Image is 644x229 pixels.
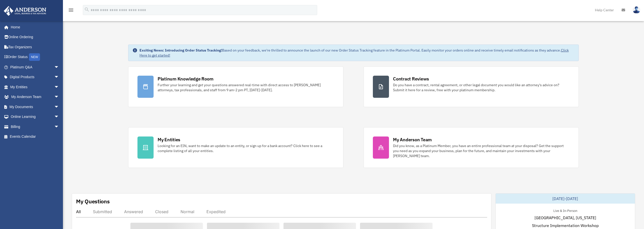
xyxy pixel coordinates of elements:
a: Digital Productsarrow_drop_down [4,72,67,82]
a: Order StatusNEW [4,52,67,62]
a: Billingarrow_drop_down [4,122,67,132]
div: My Entities [158,136,180,143]
a: My Entitiesarrow_drop_down [4,82,67,92]
span: arrow_drop_down [54,82,64,92]
a: My Documentsarrow_drop_down [4,102,67,112]
span: arrow_drop_down [54,92,64,102]
img: Anderson Advisors Platinum Portal [2,6,48,16]
div: Did you know, as a Platinum Member, you have an entire professional team at your disposal? Get th... [393,143,569,158]
a: Contract Reviews Do you have a contract, rental agreement, or other legal document you would like... [364,66,579,107]
span: arrow_drop_down [54,122,64,132]
strong: Exciting News: Introducing Order Status Tracking! [139,48,222,53]
a: My Entities Looking for an EIN, want to make an update to an entity, or sign up for a bank accoun... [128,127,343,168]
i: search [84,7,90,12]
div: Do you have a contract, rental agreement, or other legal document you would like an attorney's ad... [393,82,569,93]
div: Submitted [93,209,112,214]
div: Looking for an EIN, want to make an update to an entity, or sign up for a bank account? Click her... [158,143,334,153]
span: arrow_drop_down [54,102,64,112]
div: NEW [29,53,40,61]
a: Home [4,22,64,32]
div: [DATE]-[DATE] [496,194,635,204]
div: All [76,209,81,214]
div: Expedited [206,209,226,214]
i: menu [68,7,74,13]
a: Online Ordering [4,32,67,42]
div: Live & In-Person [549,208,581,213]
div: Platinum Knowledge Room [158,76,213,82]
span: arrow_drop_down [54,112,64,122]
span: arrow_drop_down [54,62,64,72]
a: Online Learningarrow_drop_down [4,112,67,122]
div: Normal [181,209,194,214]
a: Events Calendar [4,132,67,142]
a: Platinum Knowledge Room Further your learning and get your questions answered real-time with dire... [128,66,343,107]
img: User Pic [633,6,640,14]
a: Tax Organizers [4,42,67,52]
a: Platinum Q&Aarrow_drop_down [4,62,67,72]
div: My Anderson Team [393,136,432,143]
a: Click Here to get started! [139,48,569,58]
div: Answered [124,209,143,214]
div: Further your learning and get your questions answered real-time with direct access to [PERSON_NAM... [158,82,334,93]
a: menu [68,9,74,13]
div: Closed [155,209,168,214]
span: [GEOGRAPHIC_DATA], [US_STATE] [534,215,596,221]
div: My Questions [76,198,110,205]
a: My Anderson Team Did you know, as a Platinum Member, you have an entire professional team at your... [364,127,579,168]
div: Based on your feedback, we're thrilled to announce the launch of our new Order Status Tracking fe... [139,48,575,58]
div: Contract Reviews [393,76,429,82]
a: My Anderson Teamarrow_drop_down [4,92,67,102]
span: Structure Implementation Workshop [532,222,599,228]
span: arrow_drop_down [54,72,64,82]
